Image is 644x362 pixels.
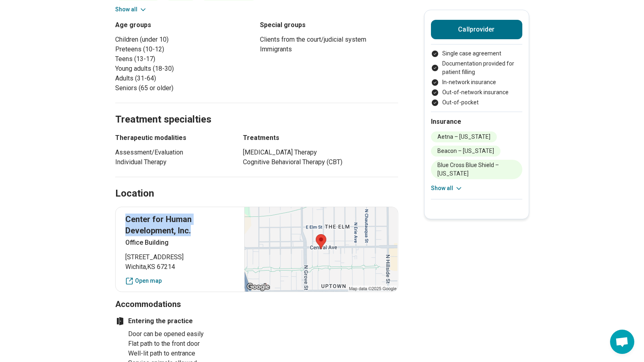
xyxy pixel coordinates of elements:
[128,339,228,349] li: Flat path to the front door
[431,117,522,127] h2: Insurance
[115,35,253,44] li: Children (under 10)
[115,44,253,54] li: Preteens (10-12)
[431,88,522,97] li: Out-of-network insurance
[125,262,235,272] span: Wichita , KS 67214
[125,252,235,262] span: [STREET_ADDRESS]
[115,157,228,167] li: Individual Therapy
[115,187,154,201] h2: Location
[115,93,398,127] h2: Treatment specialties
[128,349,228,358] li: Well-lit path to entrance
[431,49,522,107] ul: Payment options
[431,160,522,179] li: Blue Cross Blue Shield – [US_STATE]
[115,148,228,157] li: Assessment/Evaluation
[125,214,235,236] p: Center for Human Development, Inc.
[115,54,253,64] li: Teens (13-17)
[431,98,522,107] li: Out-of-pocket
[115,64,253,74] li: Young adults (18-30)
[431,59,522,76] li: Documentation provided for patient filling
[115,83,253,93] li: Seniors (65 or older)
[610,330,634,354] div: Open chat
[115,20,253,30] h3: Age groups
[243,133,398,143] h3: Treatments
[431,20,522,39] button: Callprovider
[115,298,398,310] h3: Accommodations
[125,238,235,248] p: Office Building
[128,329,228,339] li: Door can be opened easily
[431,131,497,142] li: Aetna – [US_STATE]
[431,146,500,157] li: Beacon – [US_STATE]
[243,148,398,157] li: [MEDICAL_DATA] Therapy
[115,5,147,14] button: Show all
[115,74,253,83] li: Adults (31-64)
[125,277,235,285] a: Open map
[243,157,398,167] li: Cognitive Behavioral Therapy (CBT)
[115,133,228,143] h3: Therapeutic modalities
[431,184,463,193] button: Show all
[431,49,522,58] li: Single case agreement
[115,316,228,326] h4: Entering the practice
[431,78,522,87] li: In-network insurance
[260,35,398,44] li: Clients from the court/judicial system
[260,20,398,30] h3: Special groups
[260,44,398,54] li: Immigrants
